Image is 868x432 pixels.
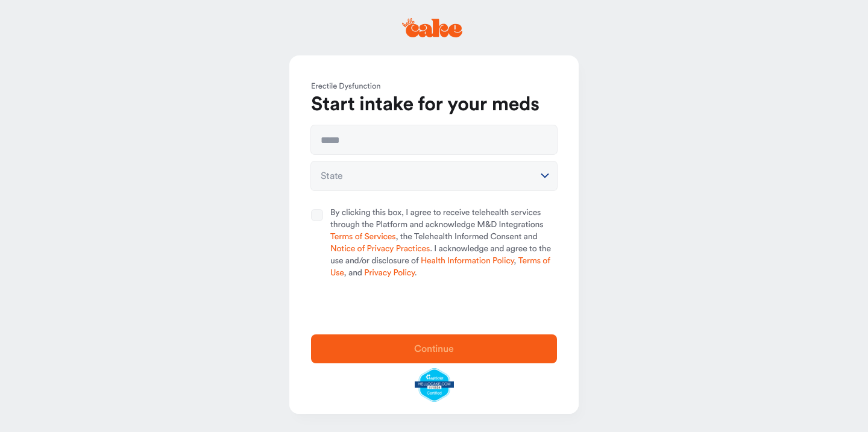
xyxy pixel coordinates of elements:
[311,81,557,93] div: Erectile Dysfunction
[311,93,557,117] h1: Start intake for your meds
[421,257,514,265] a: Health Information Policy
[415,368,454,402] img: legit-script-certified.png
[414,344,454,354] span: Continue
[330,245,430,253] a: Notice of Privacy Practices
[364,269,414,277] a: Privacy Policy
[330,257,550,277] a: Terms of Use
[330,207,557,280] span: By clicking this box, I agree to receive telehealth services through the Platform and acknowledge...
[311,209,323,221] button: By clicking this box, I agree to receive telehealth services through the Platform and acknowledge...
[330,233,395,241] a: Terms of Services
[311,334,557,363] button: Continue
